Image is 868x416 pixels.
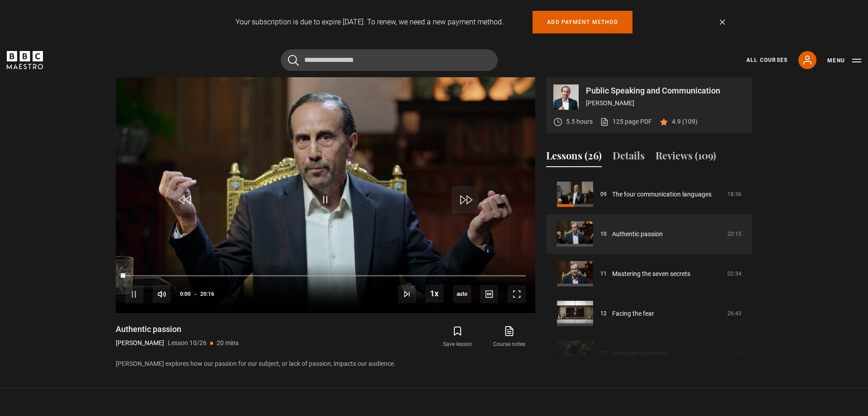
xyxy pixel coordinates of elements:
[281,49,498,71] input: Search
[453,285,471,303] div: Current quality: 720p
[453,285,471,303] span: auto
[508,285,526,303] button: Fullscreen
[180,286,191,302] span: 0:00
[236,17,504,28] p: Your subscription is due to expire [DATE]. To renew, we need a new payment method.
[116,359,535,369] p: [PERSON_NAME] explores how our passion for our subject, or lack of passion, impacts our audience.
[612,190,712,199] a: The four communication languages
[586,98,745,108] p: [PERSON_NAME]
[612,269,690,279] a: Mastering the seven secrets
[672,117,698,126] p: 4.9 (109)
[827,56,861,65] button: Toggle navigation
[656,148,716,167] button: Reviews (109)
[125,285,143,303] button: Pause
[125,275,526,277] div: Progress Bar
[586,87,745,95] p: Public Speaking and Communication
[200,286,214,302] span: 20:16
[116,77,535,313] video-js: Video Player
[168,338,207,348] p: Lesson 10/26
[217,338,239,348] p: 20 mins
[194,291,197,297] span: -
[116,338,164,348] p: [PERSON_NAME]
[533,11,632,33] a: Add payment method
[746,56,788,64] a: All Courses
[398,285,416,303] button: Next Lesson
[612,309,654,318] a: Facing the fear
[600,117,652,126] a: 125 page PDF
[7,51,43,69] svg: BBC Maestro
[546,148,602,167] button: Lessons (26)
[566,117,593,126] p: 5.5 hours
[288,55,299,66] button: Submit the search query
[425,285,443,303] button: Playback Rate
[613,148,645,167] button: Details
[153,285,171,303] button: Mute
[480,285,498,303] button: Captions
[432,324,483,350] button: Save lesson
[484,324,535,350] a: Course notes
[116,324,239,335] h1: Authentic passion
[612,229,663,239] a: Authentic passion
